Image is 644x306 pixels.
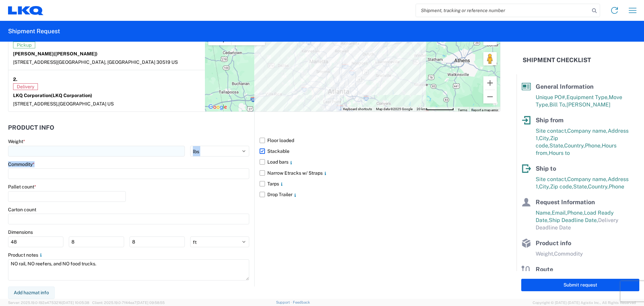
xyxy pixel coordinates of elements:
[536,210,552,216] span: Name,
[573,183,588,190] span: State,
[129,236,185,247] input: H
[13,51,98,56] strong: [PERSON_NAME]
[260,146,500,157] label: Stackable
[8,207,36,213] label: Carton count
[554,251,583,257] span: Commodity
[62,301,89,305] span: [DATE] 10:05:38
[8,184,36,190] label: Pallet count
[137,301,165,305] span: [DATE] 09:58:55
[54,51,98,56] span: ([PERSON_NAME])
[13,93,92,98] strong: LKQ Corporation
[8,161,35,167] label: Commodity
[276,300,293,304] a: Support
[567,176,608,182] span: Company name,
[8,252,44,258] label: Product notes
[69,236,124,247] input: W
[536,94,567,100] span: Unique PO#,
[567,94,609,100] span: Equipment Type,
[8,124,54,131] h2: Product Info
[588,183,609,190] span: Country,
[552,210,567,216] span: Email,
[51,93,92,98] span: (LKQ Corporation)
[260,189,500,200] label: Drop Trailer
[415,107,456,112] button: Map Scale: 20 km per 79 pixels
[483,76,497,90] button: Zoom in
[471,108,498,112] a: Report a map error
[417,107,426,111] span: 20 km
[536,176,567,182] span: Site contact,
[536,165,556,172] span: Ship to
[260,168,500,178] label: Narrow Etracks w/ Straps
[8,229,33,235] label: Dimensions
[13,42,35,48] span: Pickup
[523,56,591,64] h2: Shipment Checklist
[57,59,178,65] span: [GEOGRAPHIC_DATA], [GEOGRAPHIC_DATA] 30519 US
[8,138,25,144] label: Weight
[536,128,567,134] span: Site contact,
[539,183,550,190] span: City,
[483,52,497,65] button: Drag Pegman onto the map to open Street View
[343,107,372,112] button: Keyboard shortcuts
[521,279,639,291] button: Submit request
[550,183,573,190] span: Zip code,
[536,199,595,206] span: Request Information
[416,4,590,17] input: Shipment, tracking or reference number
[92,301,165,305] span: Client: 2025.19.0-7f44ea7
[609,183,624,190] span: Phone
[8,287,55,299] button: Add hazmat info
[567,128,608,134] span: Company name,
[549,101,567,108] span: Bill To,
[536,117,563,124] span: Ship from
[13,59,57,65] span: [STREET_ADDRESS]
[8,301,89,305] span: Server: 2025.19.0-192a4753216
[533,300,636,306] span: Copyright © [DATE]-[DATE] Agistix Inc., All Rights Reserved
[536,251,554,257] span: Weight,
[8,236,63,247] input: L
[564,142,585,149] span: Country,
[293,300,310,304] a: Feedback
[585,142,602,149] span: Phone,
[13,101,58,106] span: [STREET_ADDRESS],
[483,90,497,103] button: Zoom out
[539,135,550,141] span: City,
[13,83,38,90] span: Delivery
[260,157,500,167] label: Load bars
[260,135,500,146] label: Floor loaded
[567,210,584,216] span: Phone,
[207,103,229,112] img: Google
[13,75,17,83] strong: 2.
[549,217,598,223] span: Ship Deadline Date,
[549,142,564,149] span: State,
[458,108,467,112] a: Terms
[58,101,114,106] span: [GEOGRAPHIC_DATA] US
[567,101,610,108] span: [PERSON_NAME]
[8,27,60,35] h2: Shipment Request
[260,178,500,189] label: Tarps
[376,107,413,111] span: Map data ©2025 Google
[536,83,594,90] span: General Information
[536,239,571,247] span: Product info
[536,266,553,273] span: Route
[549,150,570,156] span: Hours to
[207,103,229,112] a: Open this area in Google Maps (opens a new window)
